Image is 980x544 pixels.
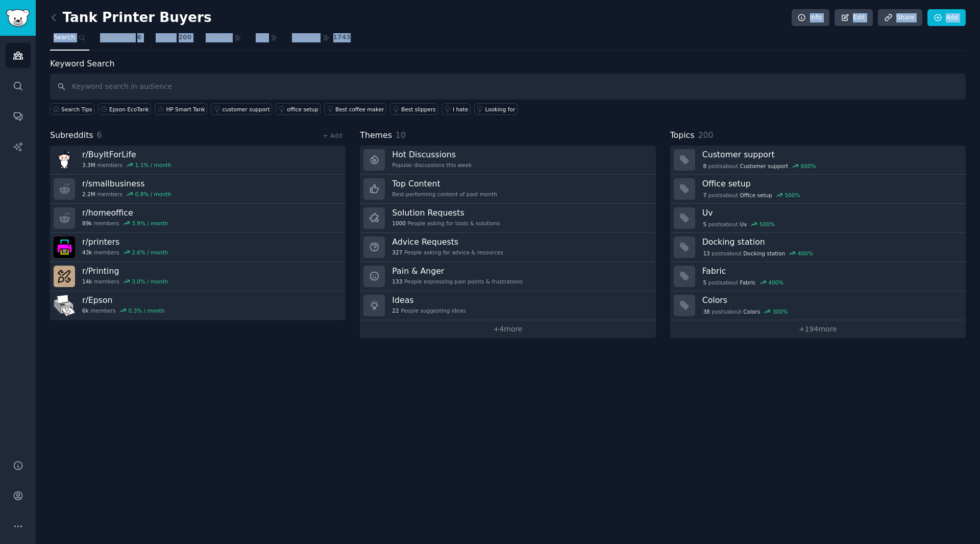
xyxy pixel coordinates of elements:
span: 43k [82,249,92,256]
span: Subreddits [100,33,134,42]
div: 3.9 % / month [132,220,168,227]
h3: Hot Discussions [392,149,472,160]
a: Epson EcoTank [98,103,151,115]
div: 300 % [773,308,788,315]
div: 400 % [798,250,813,257]
span: 200 [698,130,713,140]
div: Epson EcoTank [109,106,149,113]
span: 89k [82,220,92,227]
a: Solution Requests1000People asking for tools & solutions [360,204,655,233]
img: GummySearch logo [6,9,30,27]
div: People suggesting ideas [392,307,465,314]
a: Hot DiscussionsPopular discussions this week [360,146,655,175]
span: 14k [82,278,92,285]
img: printers [54,236,75,258]
span: Fabric [740,279,756,286]
a: Ideas22People suggesting ideas [360,291,655,320]
div: Looking for [485,106,516,113]
div: post s about [702,191,801,200]
a: Colors38postsaboutColors300% [670,291,966,320]
a: Advice Requests327People asking for advice & resources [360,233,655,262]
a: customer support [211,103,272,115]
a: Top ContentBest-performing content of past month [360,175,655,204]
a: Subreddits6 [96,30,145,51]
span: 2.2M [82,191,95,198]
span: Colors [743,308,760,315]
div: People expressing pain points & frustrations [392,278,523,285]
span: Themes [206,33,231,42]
div: 600 % [801,162,816,170]
span: Topics [156,33,175,42]
span: 10 [396,130,406,140]
img: Epson [54,295,75,316]
span: 5 [703,221,706,228]
div: Best slippers [401,106,435,113]
h3: Docking station [702,236,959,247]
span: 7 [703,192,706,199]
a: r/Printing14kmembers3.0% / month [50,262,346,291]
span: 6 [97,130,102,140]
h3: Ideas [392,295,465,305]
a: Ask [252,30,281,51]
div: 2.6 % / month [132,249,168,256]
div: office setup [287,106,318,113]
span: Docking station [743,250,785,257]
a: + Add [323,132,342,139]
span: 133 [392,278,402,285]
img: BuyItForLife [54,149,75,171]
div: People asking for tools & solutions [392,220,500,227]
a: HP Smart Tank [155,103,207,115]
span: 5 [703,279,706,286]
button: Search Tips [50,103,94,115]
span: Customer support [740,162,789,170]
a: Fabric5postsaboutFabric400% [670,262,966,291]
h3: r/ homeoffice [82,207,168,218]
span: 200 [179,33,192,42]
a: +194more [670,320,966,338]
span: Subreddits [50,129,93,142]
div: 400 % [768,279,783,286]
h3: r/ Epson [82,295,165,305]
h3: Fabric [702,266,959,276]
div: HP Smart Tank [166,106,205,113]
div: members [82,161,171,169]
a: r/Epson6kmembers0.3% / month [50,291,346,320]
span: Topics [670,129,695,142]
div: members [82,220,168,227]
h3: Uv [702,207,959,218]
a: r/printers43kmembers2.6% / month [50,233,346,262]
a: Search [50,30,89,51]
div: 0.8 % / month [135,191,171,198]
a: Products1743 [288,30,354,51]
a: r/smallbusiness2.2Mmembers0.8% / month [50,175,346,204]
div: 3.0 % / month [132,278,168,285]
a: Uv5postsaboutUv500% [670,204,966,233]
span: 22 [392,307,399,314]
a: Share [878,9,922,27]
h3: Colors [702,295,959,305]
span: Themes [360,129,392,142]
h3: r/ printers [82,236,168,247]
div: Best coffee maker [335,106,384,113]
div: post s about [702,220,776,229]
span: 38 [703,308,709,315]
span: 13 [703,250,709,257]
div: Popular discussions this week [392,161,472,169]
span: 3.3M [82,161,95,169]
span: 1000 [392,220,406,227]
a: r/homeoffice89kmembers3.9% / month [50,204,346,233]
h3: r/ BuyItForLife [82,149,171,160]
span: 8 [703,162,706,170]
h2: Tank Printer Buyers [50,10,212,26]
a: Customer support8postsaboutCustomer support600% [670,146,966,175]
h3: r/ smallbusiness [82,178,171,189]
h3: Top Content [392,178,497,189]
h3: Office setup [702,178,959,189]
input: Keyword search in audience [50,74,966,100]
span: Ask [256,33,267,42]
h3: Customer support [702,149,959,160]
span: Uv [740,221,747,228]
div: People asking for advice & resources [392,249,503,256]
a: Pain & Anger133People expressing pain points & frustrations [360,262,655,291]
div: 500 % [759,221,775,228]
